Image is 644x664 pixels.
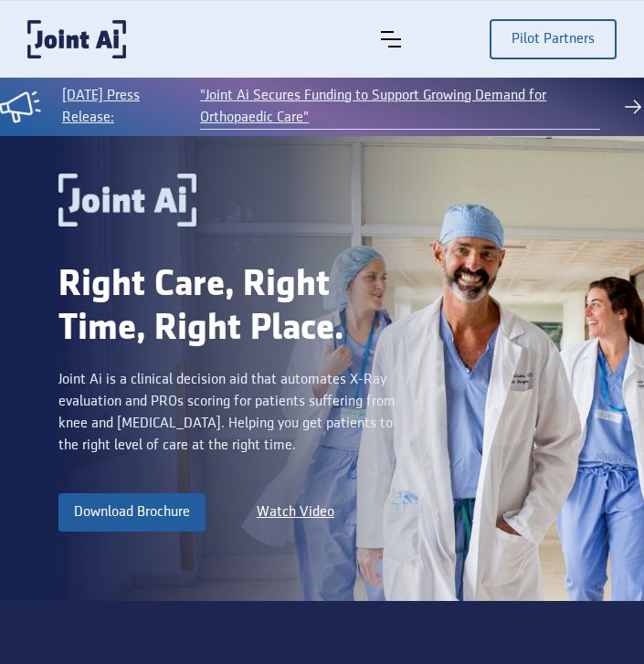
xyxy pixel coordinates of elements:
div: Joint Ai is a clinical decision aid that automates X-Ray evaluation and PROs scoring for patients... [58,369,404,457]
a: "Joint Ai Secures Funding to Support Growing Demand for Orthopaedic Care" [200,85,600,130]
div: [DATE] Press Release: [62,85,178,129]
a: Download Brochure [58,493,206,532]
a: home [27,20,295,58]
a: Pilot Partners [490,19,617,59]
div: menu [381,31,490,47]
a: Watch Video [257,498,334,527]
div: Right Care, Right Time, Right Place. [58,263,404,351]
